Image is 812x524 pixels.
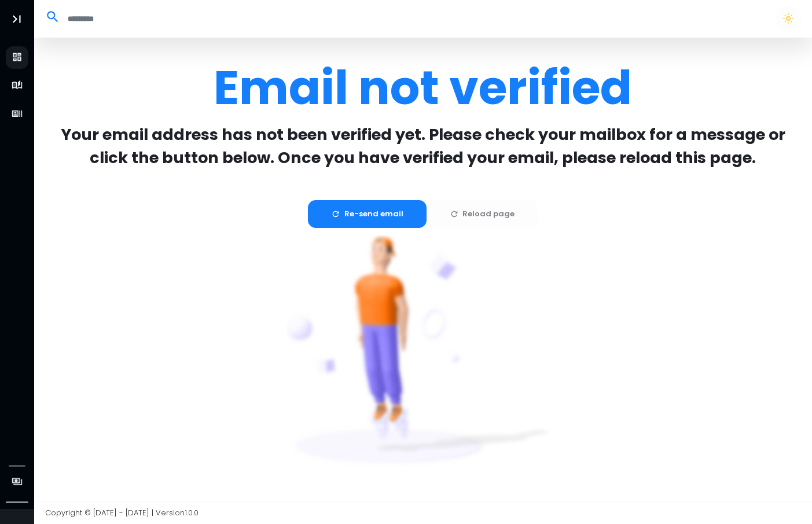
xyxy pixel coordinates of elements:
button: Toggle Aside [6,8,28,30]
span: Copyright © [DATE] - [DATE] | Version 1.0.0 [45,507,199,518]
div: Your email address has not been verified yet. Please check your mailbox for a message or click th... [47,123,800,170]
button: Re-send email [308,200,427,228]
div: Email not verified [214,53,632,123]
img: Humans [287,235,559,497]
button: Reload page [427,200,538,228]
